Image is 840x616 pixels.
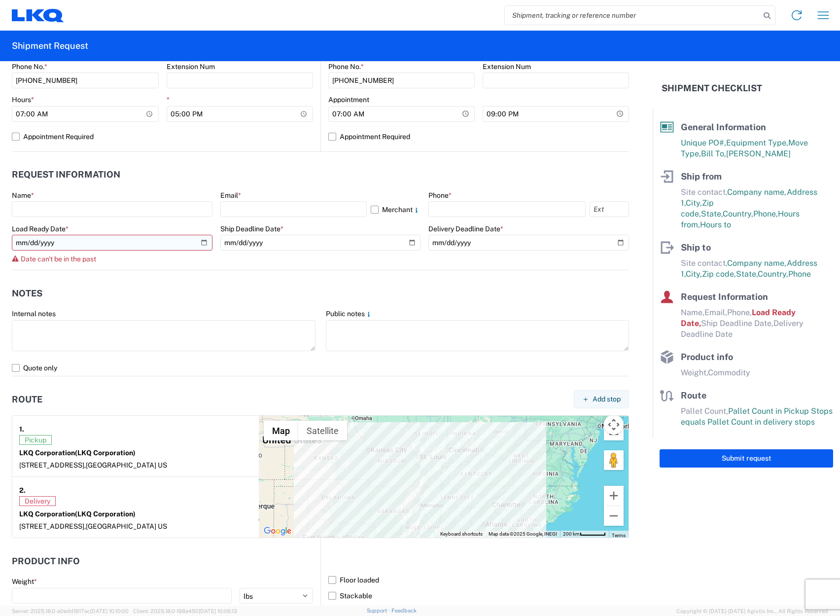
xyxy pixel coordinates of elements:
[19,423,24,435] strong: 1.
[727,187,787,197] span: Company name,
[12,395,42,404] h2: Route
[12,360,629,376] label: Quote only
[723,209,753,218] span: Country,
[264,421,298,440] button: Show street map
[220,191,241,200] label: Email
[428,191,452,200] label: Phone
[19,522,86,530] span: [STREET_ADDRESS],
[19,435,52,445] span: Pickup
[220,224,283,233] label: Ship Deadline Date
[574,390,629,408] button: Add stop
[604,486,624,506] button: Zoom in
[371,201,420,217] label: Merchant
[483,62,531,71] label: Extension Num
[328,572,629,588] label: Floor loaded
[328,62,364,71] label: Phone No.
[604,415,624,435] button: Map camera controls
[440,531,483,538] button: Keyboard shortcuts
[133,608,237,614] span: Client: 2025.18.0-198a450
[727,258,787,268] span: Company name,
[298,421,347,440] button: Show satellite imagery
[21,255,96,263] span: Date can't be in the past
[167,62,215,71] label: Extension Num
[328,95,369,104] label: Appointment
[736,269,758,279] span: State,
[19,484,26,496] strong: 2.
[701,149,726,158] span: Bill To,
[12,170,120,180] h2: Request Information
[727,308,752,317] span: Phone,
[367,608,391,614] a: Support
[681,406,833,427] span: Pallet Count in Pickup Stops equals Pallet Count in delivery stops
[75,449,136,457] span: (LKQ Corporation)
[701,209,723,218] span: State,
[681,352,733,362] span: Product info
[12,608,129,614] span: Server: 2025.18.0-a0edd1917ac
[19,449,136,457] strong: LKQ Corporation
[686,198,702,208] span: City,
[590,201,629,217] input: Ext
[704,308,727,317] span: Email,
[19,510,136,518] strong: LKQ Corporation
[326,309,373,318] label: Public notes
[758,269,788,279] span: Country,
[753,209,778,218] span: Phone,
[90,608,129,614] span: [DATE] 10:10:00
[86,522,167,530] span: [GEOGRAPHIC_DATA] US
[12,129,313,145] label: Appointment Required
[328,129,629,145] label: Appointment Required
[19,496,56,506] span: Delivery
[681,187,727,197] span: Site contact,
[681,122,766,132] span: General Information
[708,368,750,377] span: Commodity
[199,608,237,614] span: [DATE] 10:06:13
[676,607,828,616] span: Copyright © [DATE]-[DATE] Agistix Inc., All Rights Reserved
[726,138,788,147] span: Equipment Type,
[593,395,621,404] span: Add stop
[681,171,722,181] span: Ship from
[560,531,609,538] button: Map Scale: 200 km per 49 pixels
[391,608,417,614] a: Feedback
[12,40,88,52] h2: Shipment Request
[681,406,728,416] span: Pallet Count,
[12,95,34,104] label: Hours
[12,289,42,298] h2: Notes
[86,461,167,469] span: [GEOGRAPHIC_DATA] US
[489,531,557,537] span: Map data ©2025 Google, INEGI
[681,291,768,302] span: Request Information
[681,368,708,377] span: Weight,
[726,149,791,158] span: [PERSON_NAME]
[788,269,811,279] span: Phone
[681,242,711,253] span: Ship to
[12,556,80,566] h2: Product Info
[662,82,762,94] h2: Shipment Checklist
[701,319,773,328] span: Ship Deadline Date,
[505,6,760,25] input: Shipment, tracking or reference number
[660,449,833,468] button: Submit request
[75,510,136,518] span: (LKQ Corporation)
[12,191,34,200] label: Name
[700,220,731,229] span: Hours to
[681,390,706,400] span: Route
[612,533,626,538] a: Terms
[604,450,624,470] button: Drag Pegman onto the map to open Street View
[686,269,702,279] span: City,
[428,224,503,233] label: Delivery Deadline Date
[681,138,726,147] span: Unique PO#,
[19,461,86,469] span: [STREET_ADDRESS],
[328,588,629,604] label: Stackable
[12,62,47,71] label: Phone No.
[604,506,624,526] button: Zoom out
[12,309,56,318] label: Internal notes
[563,531,580,537] span: 200 km
[261,525,294,538] a: Open this area in Google Maps (opens a new window)
[681,308,704,317] span: Name,
[261,525,294,538] img: Google
[702,269,736,279] span: Zip code,
[12,577,37,586] label: Weight
[12,224,69,233] label: Load Ready Date
[681,258,727,268] span: Site contact,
